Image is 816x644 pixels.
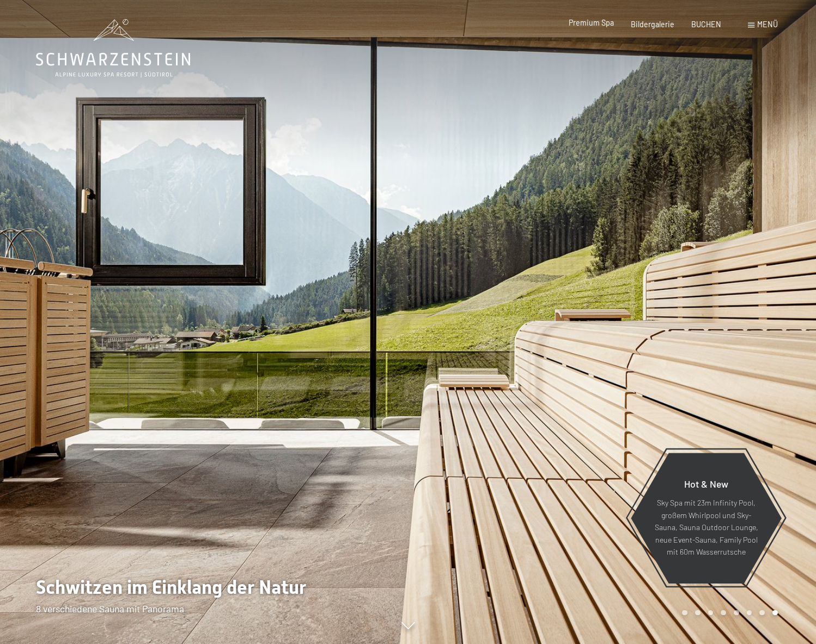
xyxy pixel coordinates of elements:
a: Premium Spa [569,18,614,27]
a: Bildergalerie [631,20,674,29]
span: Menü [757,20,778,29]
div: Carousel Page 6 [747,610,752,616]
div: Carousel Page 7 [759,610,765,616]
div: Carousel Page 8 (Current Slide) [772,610,778,616]
div: Carousel Page 2 [695,610,701,616]
div: Carousel Page 1 [682,610,687,616]
span: Hot & New [684,478,728,490]
div: Carousel Pagination [678,610,777,616]
div: Carousel Page 3 [708,610,714,616]
a: BUCHEN [691,20,721,29]
a: Hot & New Sky Spa mit 23m Infinity Pool, großem Whirlpool und Sky-Sauna, Sauna Outdoor Lounge, ne... [630,452,782,584]
p: Sky Spa mit 23m Infinity Pool, großem Whirlpool und Sky-Sauna, Sauna Outdoor Lounge, neue Event-S... [654,497,758,558]
div: Carousel Page 4 [721,610,726,616]
div: Carousel Page 5 [734,610,739,616]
